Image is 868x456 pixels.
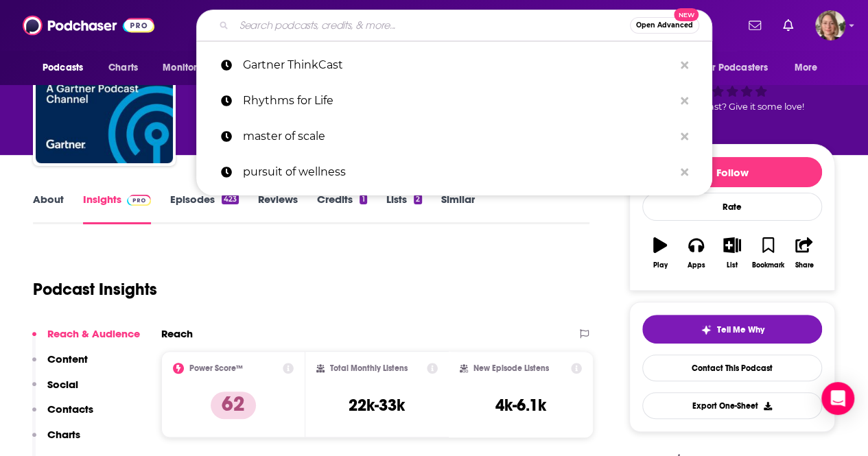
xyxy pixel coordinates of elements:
input: Search podcasts, credits, & more... [234,14,630,36]
div: 2 [414,195,422,204]
a: Contact This Podcast [642,355,822,381]
span: Monitoring [163,58,211,77]
button: Export One-Sheet [642,392,822,419]
img: Podchaser Pro [127,195,151,206]
button: Share [786,228,822,278]
div: Search podcasts, credits, & more... [196,10,712,41]
div: Rate [642,193,822,221]
button: open menu [693,55,788,81]
h2: New Episode Listens [473,363,549,373]
button: Contacts [32,403,93,428]
a: About [33,193,64,224]
a: Episodes423 [170,193,239,224]
span: Podcasts [43,58,83,77]
a: Credits1 [317,193,366,224]
div: Play [653,261,668,269]
div: Apps [688,261,705,269]
a: Lists2 [386,193,422,224]
h3: 4k-6.1k [495,395,546,416]
p: 62 [211,392,256,419]
a: Gartner ThinkCast [196,47,712,83]
span: Good podcast? Give it some love! [660,101,804,112]
button: Follow [642,157,822,187]
button: Open AdvancedNew [630,17,699,34]
p: master of scale [243,119,674,154]
a: Show notifications dropdown [743,14,766,37]
a: Show notifications dropdown [777,14,799,37]
p: Charts [47,428,80,441]
p: Reach & Audience [47,327,140,340]
div: List [727,261,738,269]
span: Tell Me Why [717,324,764,335]
a: master of scale [196,119,712,154]
h2: Total Monthly Listens [330,363,408,373]
button: Apps [678,228,714,278]
h2: Reach [161,327,193,340]
button: List [714,228,750,278]
img: Gartner ThinkCast [36,26,173,163]
p: Rhythms for Life [243,83,674,119]
div: Open Intercom Messenger [821,382,854,415]
a: Similar [441,193,475,224]
p: Content [47,352,88,365]
div: Share [795,261,813,269]
h2: Power Score™ [189,363,243,373]
button: Content [32,352,88,378]
span: Open Advanced [636,22,693,29]
button: Social [32,378,78,403]
div: 423 [222,195,239,204]
a: Rhythms for Life [196,83,712,119]
span: Charts [108,58,138,77]
span: Logged in as AriFortierPr [815,10,845,40]
button: open menu [785,55,835,81]
button: open menu [153,55,229,81]
img: User Profile [815,10,845,40]
button: Play [642,228,678,278]
a: pursuit of wellness [196,154,712,190]
h3: 22k-33k [349,395,405,416]
div: 1 [360,195,366,204]
img: Podchaser - Follow, Share and Rate Podcasts [23,12,154,38]
p: Gartner ThinkCast [243,47,674,83]
p: Social [47,378,78,391]
button: Bookmark [750,228,786,278]
span: New [674,8,699,21]
a: InsightsPodchaser Pro [83,193,151,224]
p: Contacts [47,403,93,416]
img: tell me why sparkle [701,324,712,335]
button: Charts [32,428,80,453]
h1: Podcast Insights [33,279,157,300]
a: Charts [99,55,146,81]
p: pursuit of wellness [243,154,674,190]
button: Show profile menu [815,10,845,40]
button: Reach & Audience [32,327,140,352]
span: More [795,58,818,77]
button: tell me why sparkleTell Me Why [642,315,822,344]
button: open menu [33,55,101,81]
div: Bookmark [752,261,784,269]
a: Reviews [258,193,298,224]
span: For Podcasters [702,58,768,77]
